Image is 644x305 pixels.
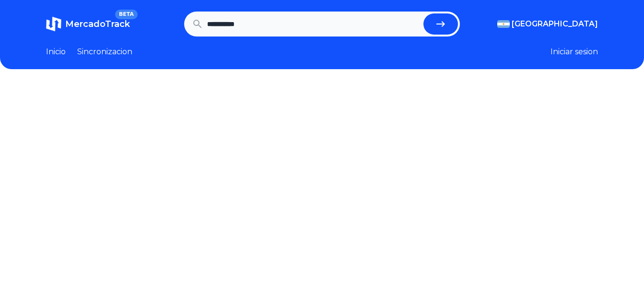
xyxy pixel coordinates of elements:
[497,20,510,28] img: Argentina
[550,46,598,58] button: Iniciar sesion
[497,18,598,30] button: [GEOGRAPHIC_DATA]
[46,16,61,32] img: MercadoTrack
[46,46,66,58] a: Inicio
[46,16,130,32] a: MercadoTrackBETA
[512,18,598,30] span: [GEOGRAPHIC_DATA]
[115,10,138,19] span: BETA
[77,46,132,58] a: Sincronizacion
[65,19,130,29] span: MercadoTrack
